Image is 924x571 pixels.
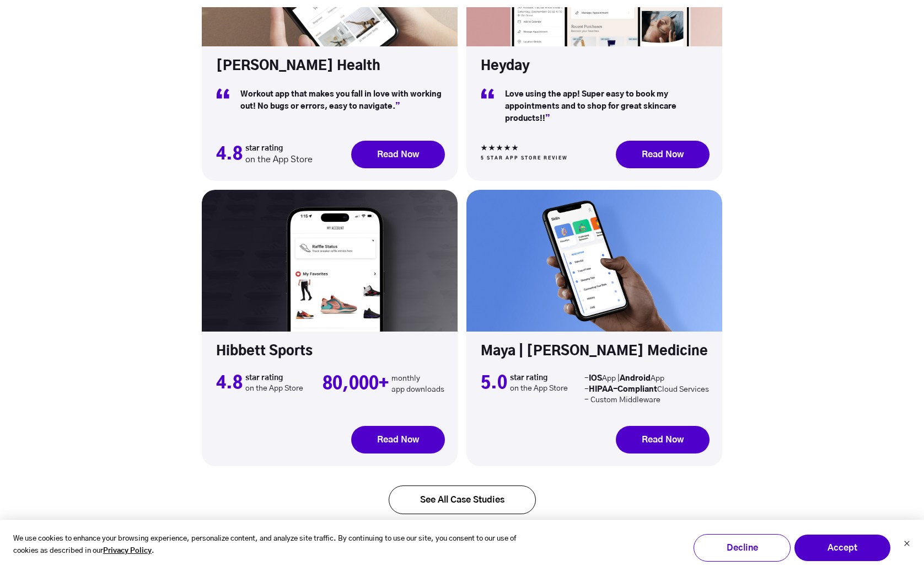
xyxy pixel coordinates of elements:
a: Privacy Policy [103,545,152,558]
button: Accept [794,534,891,562]
a: See All Case Studies [389,485,536,514]
button: Dismiss cookie banner [904,539,910,551]
button: Decline [694,534,791,562]
p: We use cookies to enhance your browsing experience, personalize content, and analyze site traffic... [13,533,541,558]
